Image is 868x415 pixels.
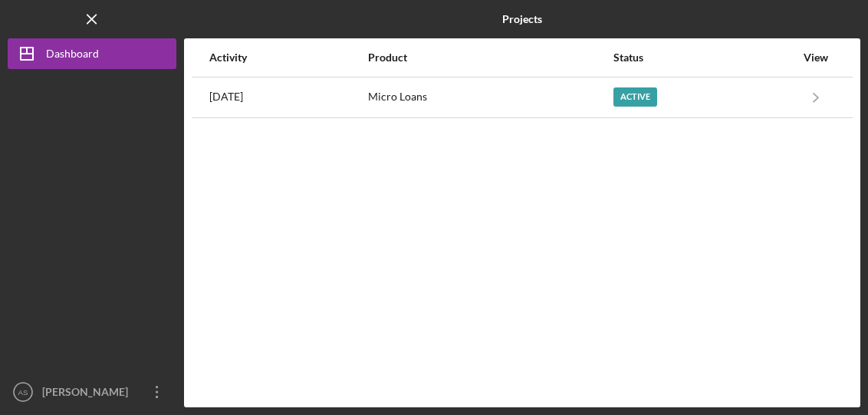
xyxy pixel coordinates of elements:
[8,38,176,69] button: Dashboard
[8,377,176,407] button: AS[PERSON_NAME]
[18,388,28,397] text: AS
[38,377,138,411] div: [PERSON_NAME]
[613,87,657,107] div: Active
[502,13,542,25] b: Projects
[209,91,243,103] time: 2025-08-19 11:40
[613,51,795,64] div: Status
[368,51,612,64] div: Product
[46,38,99,73] div: Dashboard
[797,51,835,64] div: View
[368,78,612,117] div: Micro Loans
[209,51,367,64] div: Activity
